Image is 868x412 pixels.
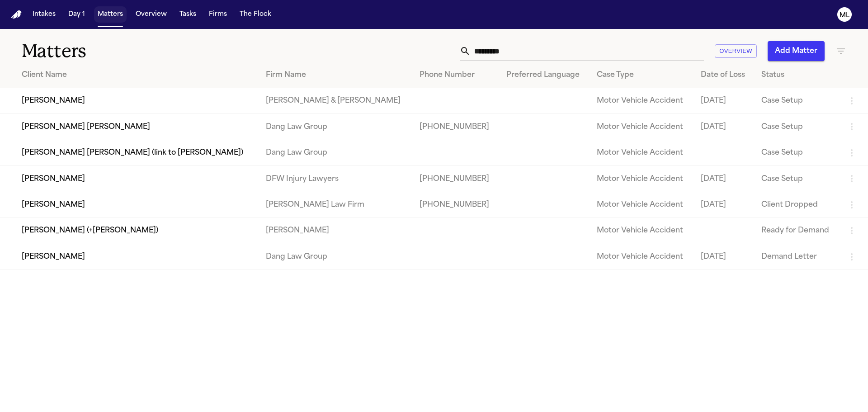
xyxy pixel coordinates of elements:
[693,192,754,218] td: [DATE]
[412,114,499,140] td: [PHONE_NUMBER]
[590,244,693,270] td: Motor Vehicle Accident
[22,40,262,62] h1: Matters
[693,114,754,140] td: [DATE]
[412,192,499,218] td: [PHONE_NUMBER]
[259,244,412,270] td: Dang Law Group
[590,88,693,114] td: Motor Vehicle Accident
[754,114,839,140] td: Case Setup
[236,6,275,23] button: The Flock
[597,70,686,81] div: Case Type
[715,44,757,58] button: Overview
[693,88,754,114] td: [DATE]
[701,70,747,81] div: Date of Loss
[506,70,582,81] div: Preferred Language
[693,166,754,192] td: [DATE]
[590,192,693,218] td: Motor Vehicle Accident
[176,6,200,23] button: Tasks
[259,192,412,218] td: [PERSON_NAME] Law Firm
[259,114,412,140] td: Dang Law Group
[132,6,170,23] button: Overview
[420,70,492,81] div: Phone Number
[259,166,412,192] td: DFW Injury Lawyers
[94,6,127,23] button: Matters
[840,12,849,19] text: ML
[11,10,22,19] img: Finch Logo
[22,70,251,81] div: Client Name
[768,41,825,61] button: Add Matter
[754,166,839,192] td: Case Setup
[259,140,412,166] td: Dang Law Group
[754,88,839,114] td: Case Setup
[754,244,839,270] td: Demand Letter
[65,6,89,23] button: Day 1
[693,244,754,270] td: [DATE]
[754,140,839,166] td: Case Setup
[590,140,693,166] td: Motor Vehicle Accident
[590,166,693,192] td: Motor Vehicle Accident
[259,218,412,244] td: [PERSON_NAME]
[205,6,231,23] button: Firms
[754,218,839,244] td: Ready for Demand
[29,6,59,23] button: Intakes
[11,10,22,19] a: Home
[590,218,693,244] td: Motor Vehicle Accident
[259,88,412,114] td: [PERSON_NAME] & [PERSON_NAME]
[412,166,499,192] td: [PHONE_NUMBER]
[266,70,405,81] div: Firm Name
[590,114,693,140] td: Motor Vehicle Accident
[754,192,839,218] td: Client Dropped
[761,70,832,81] div: Status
